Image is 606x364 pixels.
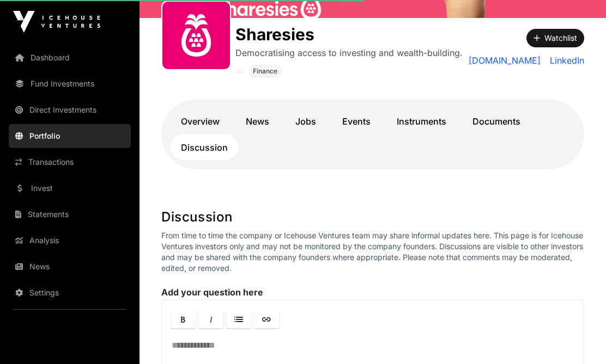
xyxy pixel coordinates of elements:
img: Icehouse Ventures Logo [13,11,100,33]
p: From time to time the company or Icehouse Ventures team may share informal updates here. This pag... [161,230,584,274]
h1: Sharesies [235,24,463,44]
h1: Discussion [161,208,584,226]
p: Democratising access to investing and wealth-building. [235,46,463,59]
a: Invest [9,176,131,200]
a: Bold [171,310,196,328]
a: Direct Investments [9,98,131,122]
a: Discussion [170,134,239,161]
a: News [235,108,280,134]
a: Settings [9,281,131,305]
a: Lists [226,310,251,328]
a: Transactions [9,150,131,174]
a: LinkedIn [546,54,584,67]
a: Fund Investments [9,72,131,96]
span: Finance [253,67,277,76]
button: Watchlist [526,29,584,47]
a: Dashboard [9,46,131,70]
a: [DOMAIN_NAME] [469,54,541,67]
a: News [9,255,131,279]
a: Analysis [9,229,131,252]
a: Documents [462,108,531,134]
a: Portfolio [9,124,131,148]
a: Instruments [386,108,457,134]
nav: Tabs [170,108,575,161]
iframe: Chat Widget [552,312,606,364]
a: Overview [170,108,231,134]
img: sharesies_logo.jpeg [167,6,226,65]
a: Jobs [284,108,327,134]
a: Italic [198,310,223,328]
label: Add your question here [161,287,584,298]
a: Events [331,108,381,134]
a: Statements [9,202,131,226]
a: Link [254,310,279,328]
